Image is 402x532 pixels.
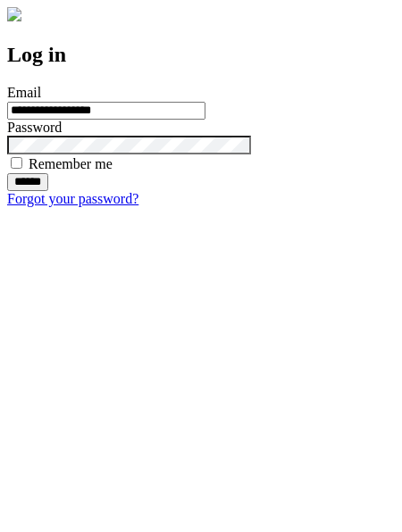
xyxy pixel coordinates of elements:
[7,7,21,21] img: logo-4e3dc11c47720685a147b03b5a06dd966a58ff35d612b21f08c02c0306f2b779.png
[7,43,395,67] h2: Log in
[7,191,138,206] a: Forgot your password?
[7,120,62,135] label: Password
[29,156,113,171] label: Remember me
[7,85,41,100] label: Email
